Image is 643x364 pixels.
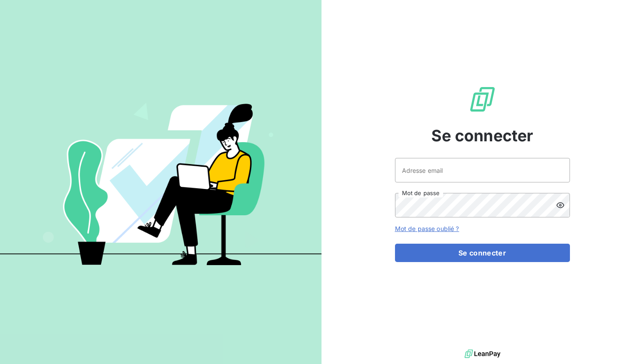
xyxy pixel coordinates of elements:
[395,244,570,262] button: Se connecter
[395,158,570,182] input: placeholder
[465,347,500,360] img: logo
[395,225,459,232] a: Mot de passe oublié ?
[468,85,496,113] img: Logo LeanPay
[431,124,534,147] span: Se connecter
